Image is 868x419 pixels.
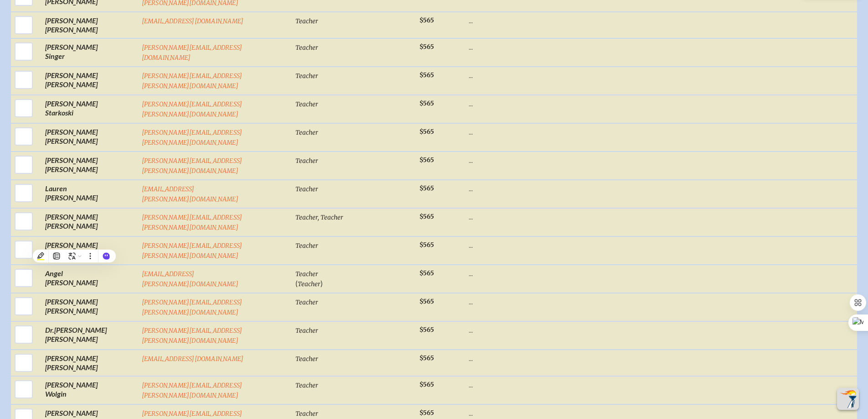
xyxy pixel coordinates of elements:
[295,327,318,335] span: Teacher
[469,156,696,165] p: ...
[295,157,318,165] span: Teacher
[41,236,138,265] td: [PERSON_NAME] [PERSON_NAME]
[295,214,343,221] span: Teacher, Teacher
[142,355,244,363] a: [EMAIL_ADDRESS][DOMAIN_NAME]
[419,16,434,24] span: $565
[295,44,318,52] span: Teacher
[469,127,696,136] p: ...
[469,184,696,193] p: ...
[419,71,434,79] span: $565
[419,128,434,136] span: $565
[419,156,434,164] span: $565
[469,241,696,250] p: ...
[41,376,138,404] td: [PERSON_NAME] Wolgin
[41,180,138,208] td: Lauren [PERSON_NAME]
[41,123,138,152] td: [PERSON_NAME] [PERSON_NAME]
[419,326,434,334] span: $565
[295,355,318,363] span: Teacher
[142,214,243,231] a: [PERSON_NAME][EMAIL_ADDRESS][PERSON_NAME][DOMAIN_NAME]
[837,388,859,410] button: Scroll Top
[295,382,318,389] span: Teacher
[142,270,238,288] a: [EMAIL_ADDRESS][PERSON_NAME][DOMAIN_NAME]
[142,327,243,345] a: [PERSON_NAME][EMAIL_ADDRESS][PERSON_NAME][DOMAIN_NAME]
[41,12,138,38] td: [PERSON_NAME] [PERSON_NAME]
[45,325,54,334] span: Dr.
[41,321,138,350] td: [PERSON_NAME] [PERSON_NAME]
[142,299,243,316] a: [PERSON_NAME][EMAIL_ADDRESS][PERSON_NAME][DOMAIN_NAME]
[419,409,434,417] span: $565
[142,100,243,118] a: [PERSON_NAME][EMAIL_ADDRESS][PERSON_NAME][DOMAIN_NAME]
[142,382,243,399] a: [PERSON_NAME][EMAIL_ADDRESS][PERSON_NAME][DOMAIN_NAME]
[142,242,243,260] a: [PERSON_NAME][EMAIL_ADDRESS][PERSON_NAME][DOMAIN_NAME]
[419,269,434,277] span: $565
[142,157,243,175] a: [PERSON_NAME][EMAIL_ADDRESS][PERSON_NAME][DOMAIN_NAME]
[419,381,434,388] span: $565
[295,410,318,418] span: Teacher
[469,325,696,335] p: ...
[419,43,434,51] span: $565
[839,390,857,408] img: To the top
[469,269,696,278] p: ...
[41,67,138,95] td: [PERSON_NAME] [PERSON_NAME]
[295,299,318,306] span: Teacher
[469,380,696,389] p: ...
[419,241,434,249] span: $565
[469,42,696,52] p: ...
[469,71,696,80] p: ...
[419,354,434,362] span: $565
[469,354,696,363] p: ...
[419,184,434,192] span: $565
[41,38,138,67] td: [PERSON_NAME] Singer
[41,152,138,180] td: [PERSON_NAME] [PERSON_NAME]
[469,16,696,25] p: ...
[469,99,696,108] p: ...
[295,129,318,136] span: Teacher
[320,279,323,288] span: )
[419,100,434,107] span: $565
[142,44,243,62] a: [PERSON_NAME][EMAIL_ADDRESS][DOMAIN_NAME]
[41,208,138,236] td: [PERSON_NAME] [PERSON_NAME]
[142,185,238,203] a: [EMAIL_ADDRESS][PERSON_NAME][DOMAIN_NAME]
[142,17,244,25] a: [EMAIL_ADDRESS][DOMAIN_NAME]
[295,270,318,278] span: Teacher
[142,129,243,147] a: [PERSON_NAME][EMAIL_ADDRESS][PERSON_NAME][DOMAIN_NAME]
[295,100,318,108] span: Teacher
[41,350,138,376] td: [PERSON_NAME] [PERSON_NAME]
[142,72,243,90] a: [PERSON_NAME][EMAIL_ADDRESS][PERSON_NAME][DOMAIN_NAME]
[469,409,696,418] p: ...
[469,297,696,306] p: ...
[419,213,434,220] span: $565
[295,17,318,25] span: Teacher
[41,95,138,123] td: [PERSON_NAME] Starkoski
[41,265,138,293] td: Angel [PERSON_NAME]
[295,185,318,193] span: Teacher
[469,212,696,221] p: ...
[295,279,298,288] span: (
[298,280,320,288] span: Teacher
[295,242,318,250] span: Teacher
[295,72,318,80] span: Teacher
[419,298,434,305] span: $565
[41,293,138,321] td: [PERSON_NAME] [PERSON_NAME]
